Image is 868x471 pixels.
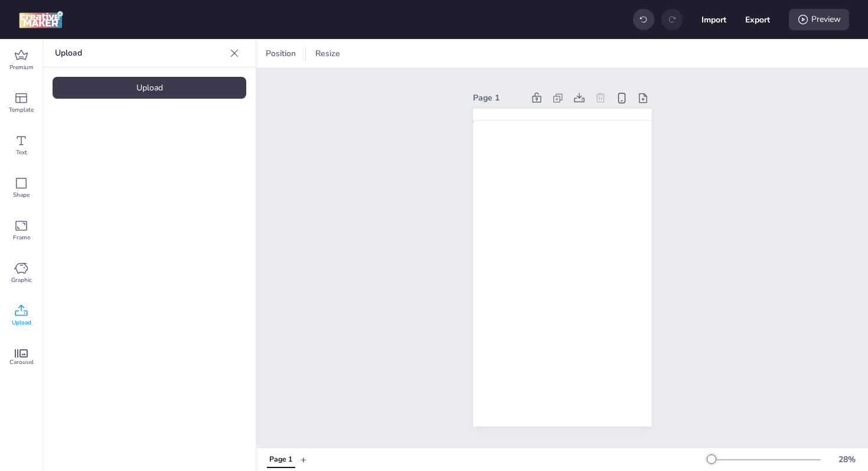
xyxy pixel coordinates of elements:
span: Frame [13,233,30,242]
button: Import [701,7,726,32]
span: Text [16,148,27,157]
div: Upload [53,77,246,99]
div: 28 % [833,453,861,466]
button: Export [745,7,770,32]
div: Page 1 [269,454,292,465]
span: Upload [12,318,31,327]
span: Graphic [11,275,32,285]
div: Tabs [261,449,301,470]
button: + [301,449,306,470]
div: Page 1 [473,92,524,104]
p: Upload [55,39,225,67]
div: Preview [789,9,849,30]
span: Shape [13,190,30,200]
span: Resize [313,47,342,60]
span: Carousel [9,358,34,367]
span: Template [9,105,34,115]
span: Position [263,47,298,60]
span: Premium [9,63,34,72]
img: logo Creative Maker [19,11,63,28]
